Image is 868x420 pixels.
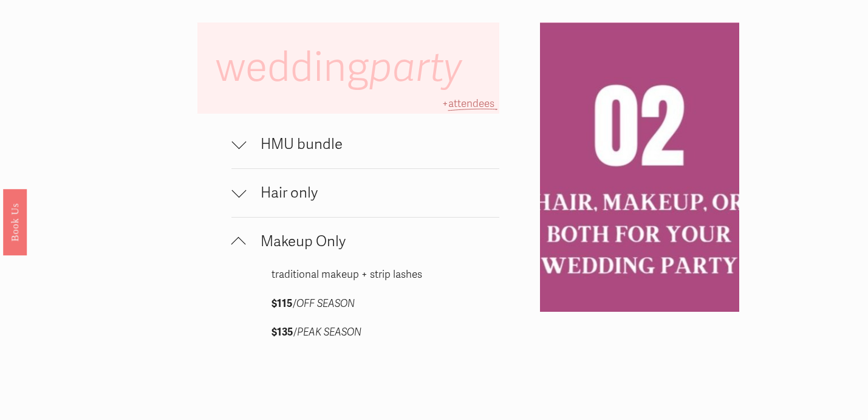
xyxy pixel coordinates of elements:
[448,97,494,110] span: attendees
[231,120,499,168] button: HMU bundle
[272,266,459,284] p: traditional makeup + strip lashes
[442,97,448,110] span: +
[231,218,499,266] button: Makeup Only
[246,233,499,250] span: Makeup Only
[272,326,293,339] strong: $135
[297,326,361,339] em: PEAK SEASON
[231,266,499,351] div: Makeup Only
[216,43,471,92] span: wedding
[272,295,459,314] p: /
[246,136,499,153] span: HMU bundle
[272,297,293,310] strong: $115
[369,43,462,92] em: party
[296,297,355,310] em: OFF SEASON
[3,188,27,255] a: Book Us
[231,169,499,217] button: Hair only
[246,184,499,202] span: Hair only
[272,323,459,342] p: /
